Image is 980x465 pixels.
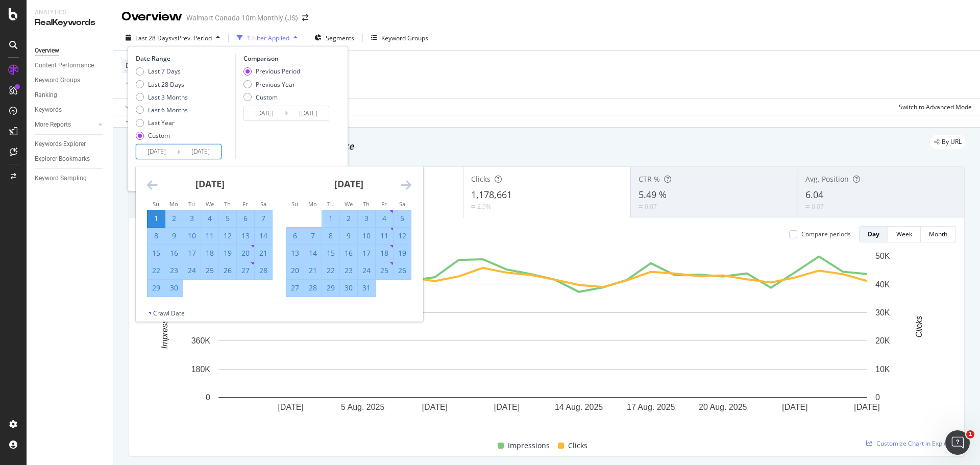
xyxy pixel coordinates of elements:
[340,265,357,276] div: 23
[219,262,237,279] td: Selected. Thursday, June 26, 2025
[399,200,405,208] small: Sa
[35,154,106,164] a: Explorer Bookmarks
[136,80,188,89] div: Last 28 Days
[224,200,231,208] small: Th
[237,213,254,224] div: 6
[148,93,188,102] div: Last 3 Months
[471,188,512,201] span: 1,178,661
[875,308,890,317] text: 30K
[291,200,298,208] small: Su
[358,244,376,262] td: Selected. Thursday, July 17, 2025
[201,210,219,227] td: Selected. Wednesday, June 4, 2025
[35,154,90,164] div: Explorer Bookmarks
[188,200,195,208] small: Tu
[180,144,221,159] input: End Date
[191,365,211,374] text: 180K
[340,262,358,279] td: Selected. Wednesday, July 23, 2025
[286,283,304,293] div: 27
[219,210,237,227] td: Selected. Thursday, June 5, 2025
[183,213,201,224] div: 3
[219,244,237,262] td: Selected. Thursday, June 19, 2025
[471,205,475,208] img: Equal
[358,213,375,224] div: 3
[322,279,340,297] td: Selected. Tuesday, July 29, 2025
[699,403,747,411] text: 20 Aug. 2025
[322,231,339,241] div: 8
[327,200,334,208] small: Tu
[121,99,151,115] button: Apply
[358,231,375,241] div: 10
[148,131,170,140] div: Custom
[471,174,491,184] span: Clicks
[899,103,972,111] div: Switch to Advanced Mode
[477,202,491,211] div: 2.9%
[256,93,278,102] div: Custom
[888,226,921,242] button: Week
[35,75,106,86] a: Keyword Groups
[183,262,201,279] td: Selected. Tuesday, June 24, 2025
[310,30,358,46] button: Segments
[304,227,322,244] td: Selected. Monday, July 7, 2025
[148,262,165,279] td: Selected. Sunday, June 22, 2025
[237,248,254,258] div: 20
[137,251,948,428] div: A chart.
[237,262,255,279] td: Selected. Friday, June 27, 2025
[136,118,188,127] div: Last Year
[376,244,394,262] td: Selected. Friday, July 18, 2025
[121,30,224,46] button: Last 28 DaysvsPrev. Period
[195,178,225,190] strong: [DATE]
[183,227,201,244] td: Selected. Tuesday, June 10, 2025
[201,262,219,279] td: Selected. Wednesday, June 25, 2025
[868,230,879,238] div: Day
[801,230,851,238] div: Compare periods
[394,262,411,279] td: Selected. Saturday, July 26, 2025
[508,439,550,452] span: Impressions
[35,119,95,130] a: More Reports
[121,78,162,90] button: Add Filter
[896,230,912,238] div: Week
[358,283,375,293] div: 31
[367,30,432,46] button: Keyword Groups
[568,439,587,452] span: Clicks
[165,210,183,227] td: Selected. Monday, June 2, 2025
[242,200,248,208] small: Fr
[322,283,339,293] div: 29
[165,231,183,241] div: 9
[255,213,272,224] div: 7
[376,210,394,227] td: Selected. Friday, July 4, 2025
[286,227,304,244] td: Selected. Sunday, July 6, 2025
[340,213,357,224] div: 2
[183,244,201,262] td: Selected. Tuesday, June 17, 2025
[136,67,188,76] div: Last 7 Days
[244,106,285,120] input: Start Date
[148,279,165,297] td: Selected. Sunday, June 29, 2025
[422,403,448,411] text: [DATE]
[201,231,218,241] div: 11
[875,252,890,260] text: 50K
[148,80,184,89] div: Last 28 Days
[966,430,974,438] span: 1
[322,213,339,224] div: 1
[302,14,308,21] div: arrow-right-arrow-left
[340,248,357,258] div: 16
[35,60,94,71] div: Content Performance
[201,265,218,276] div: 25
[255,227,273,244] td: Selected. Saturday, June 14, 2025
[639,188,667,201] span: 5.49 %
[136,144,177,159] input: Start Date
[148,106,188,114] div: Last 6 Months
[288,106,329,120] input: End Date
[340,231,357,241] div: 9
[201,213,218,224] div: 4
[148,265,165,276] div: 22
[322,244,340,262] td: Selected. Tuesday, July 15, 2025
[304,265,322,276] div: 21
[286,265,304,276] div: 20
[875,336,890,345] text: 20K
[126,61,145,70] span: Device
[304,244,322,262] td: Selected. Monday, July 14, 2025
[136,106,188,114] div: Last 6 Months
[875,393,880,402] text: 0
[201,248,218,258] div: 18
[340,210,358,227] td: Selected. Wednesday, July 2, 2025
